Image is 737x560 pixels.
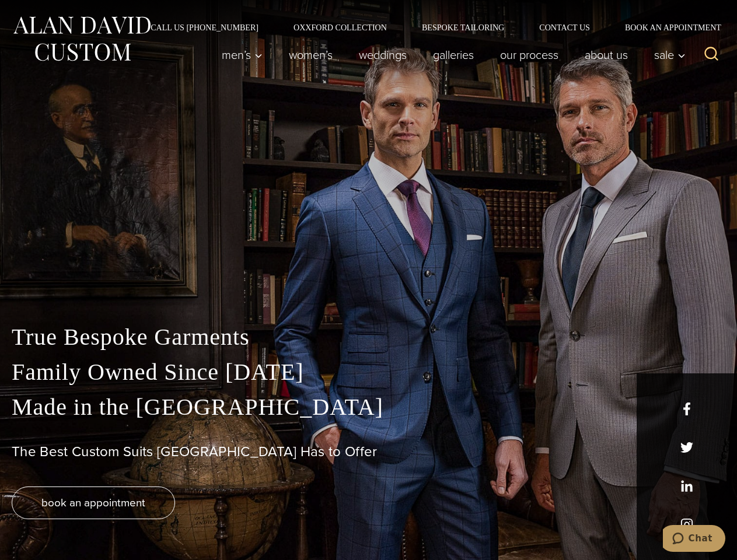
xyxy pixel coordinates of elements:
a: Our Process [487,43,572,66]
h1: The Best Custom Suits [GEOGRAPHIC_DATA] Has to Offer [12,443,725,460]
nav: Secondary Navigation [133,23,725,32]
a: Women’s [276,43,346,66]
nav: Primary Navigation [209,43,692,66]
button: Sale sub menu toggle [641,43,692,66]
img: Alan David Custom [12,13,152,65]
p: True Bespoke Garments Family Owned Since [DATE] Made in the [GEOGRAPHIC_DATA] [12,320,725,425]
span: book an appointment [41,494,145,511]
iframe: Opens a widget where you can chat to one of our agents [663,525,725,554]
a: Contact Us [522,23,607,32]
a: Call Us [PHONE_NUMBER] [133,23,276,32]
button: Men’s sub menu toggle [209,43,276,66]
button: View Search Form [697,41,725,69]
a: weddings [346,43,420,66]
a: book an appointment [12,487,175,519]
a: Oxxford Collection [276,23,404,32]
a: Bespoke Tailoring [404,23,522,32]
a: About Us [572,43,641,66]
a: Book an Appointment [607,23,725,32]
a: Galleries [420,43,487,66]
